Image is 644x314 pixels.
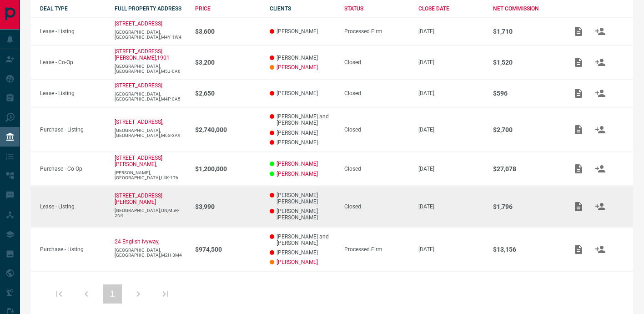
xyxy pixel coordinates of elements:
div: CLIENTS [270,5,335,12]
p: [GEOGRAPHIC_DATA],ON,M5R-2N4 [115,208,186,218]
p: [DATE] [418,59,484,66]
p: [PERSON_NAME] [270,55,335,61]
a: [PERSON_NAME] [277,259,318,265]
p: $1,796 [493,203,558,210]
p: $1,710 [493,28,558,35]
p: Purchase - Listing [40,246,106,253]
p: [GEOGRAPHIC_DATA],[GEOGRAPHIC_DATA],M2H-3M4 [115,248,186,258]
p: [PERSON_NAME] and [PERSON_NAME] [270,233,335,246]
p: [PERSON_NAME],[GEOGRAPHIC_DATA],L4K-1T6 [115,170,186,180]
p: $974,500 [195,246,261,253]
span: Add / View Documents [568,203,589,209]
p: [DATE] [418,246,484,253]
div: Closed [344,203,410,210]
div: FULL PROPERTY ADDRESS [115,5,186,12]
p: $1,200,000 [195,165,261,172]
a: [STREET_ADDRESS] [115,82,162,89]
span: Match Clients [589,165,611,172]
span: Add / View Documents [568,90,589,96]
p: Lease - Listing [40,203,106,210]
button: 1 [103,284,122,304]
span: Match Clients [589,126,611,132]
span: Add / View Documents [568,165,589,172]
div: DEAL TYPE [40,5,106,12]
p: [DATE] [418,203,484,210]
p: $13,156 [493,246,558,253]
p: [PERSON_NAME] [270,28,335,35]
span: Match Clients [589,246,611,252]
p: Lease - Listing [40,28,106,35]
span: Match Clients [589,59,611,65]
p: [GEOGRAPHIC_DATA],[GEOGRAPHIC_DATA],M6S-3A9 [115,128,186,138]
a: [STREET_ADDRESS][PERSON_NAME],1901 [115,48,170,61]
p: $3,600 [195,28,261,35]
div: Closed [344,90,410,96]
p: $2,650 [195,90,261,97]
div: NET COMMISSION [493,5,558,12]
div: PRICE [195,5,261,12]
a: [PERSON_NAME] [277,64,318,71]
p: Lease - Co-Op [40,59,106,66]
p: [GEOGRAPHIC_DATA],[GEOGRAPHIC_DATA],M5J-0A6 [115,64,186,74]
div: Processed Firm [344,246,410,253]
span: Add / View Documents [568,246,589,252]
span: Add / View Documents [568,59,589,65]
p: [DATE] [418,90,484,96]
p: [PERSON_NAME] [PERSON_NAME] [270,208,335,221]
span: Match Clients [589,28,611,34]
p: $2,740,000 [195,126,261,133]
p: [PERSON_NAME] [270,90,335,96]
p: [PERSON_NAME] [PERSON_NAME] [270,192,335,205]
p: $596 [493,90,558,97]
p: Lease - Listing [40,90,106,96]
p: [GEOGRAPHIC_DATA],[GEOGRAPHIC_DATA],M4Y-1W4 [115,30,186,40]
p: [DATE] [418,127,484,133]
p: [PERSON_NAME] [270,130,335,136]
p: $1,520 [493,59,558,66]
span: Add / View Documents [568,126,589,132]
a: 24 English Ivyway, [115,238,159,245]
span: Match Clients [589,203,611,209]
a: [STREET_ADDRESS], [115,119,163,125]
p: Purchase - Co-Op [40,166,106,172]
span: Match Clients [589,90,611,96]
a: [STREET_ADDRESS] [115,20,162,27]
p: [DATE] [418,166,484,172]
a: [STREET_ADDRESS][PERSON_NAME], [115,155,162,167]
a: [PERSON_NAME] [277,161,318,167]
p: Purchase - Listing [40,127,106,133]
p: [PERSON_NAME] and [PERSON_NAME] [270,113,335,126]
div: Closed [344,166,410,172]
p: $3,200 [195,59,261,66]
div: Processed Firm [344,28,410,35]
span: Add / View Documents [568,28,589,34]
p: [DATE] [418,28,484,35]
p: $3,990 [195,203,261,210]
p: [GEOGRAPHIC_DATA],[GEOGRAPHIC_DATA],M4P-0A5 [115,91,186,101]
p: [PERSON_NAME] [270,139,335,146]
a: [PERSON_NAME] [277,171,318,177]
p: $2,700 [493,126,558,133]
p: $27,078 [493,165,558,172]
p: [PERSON_NAME] [270,249,335,256]
div: CLOSE DATE [418,5,484,12]
a: [STREET_ADDRESS][PERSON_NAME] [115,192,162,205]
div: STATUS [344,5,410,12]
div: Closed [344,127,410,133]
div: Closed [344,59,410,66]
